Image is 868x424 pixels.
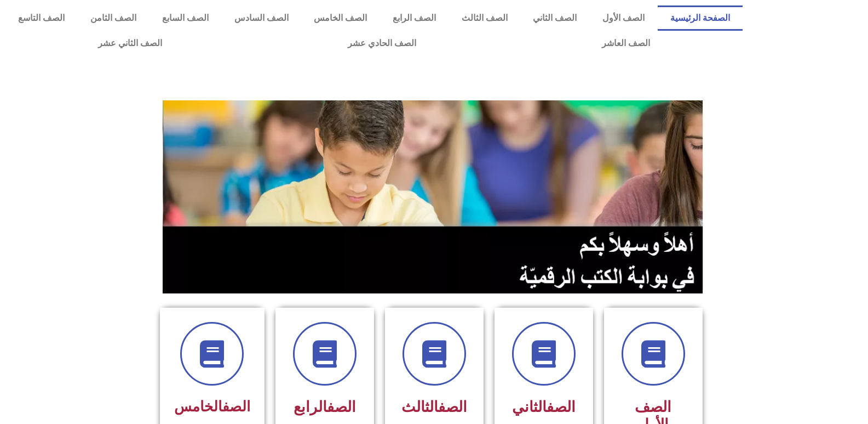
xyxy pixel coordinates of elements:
a: الصف السادس [221,5,301,31]
span: الثالث [401,398,467,416]
a: الصف [547,398,576,416]
a: الصف [222,398,250,415]
a: الصف الثاني عشر [5,31,255,56]
span: الخامس [174,398,250,415]
span: الرابع [294,398,356,416]
a: الصف الثالث [449,5,520,31]
a: الصف الحادي عشر [255,31,509,56]
a: الصف التاسع [5,5,78,31]
a: الصف الثامن [78,5,150,31]
a: الصف السابع [149,5,221,31]
a: الصف [438,398,467,416]
a: الصف الأول [590,5,658,31]
a: الصف الثاني [520,5,590,31]
a: الصفحة الرئيسية [658,5,743,31]
a: الصف [327,398,356,416]
span: الثاني [512,398,576,416]
a: الصف الخامس [301,5,380,31]
a: الصف الرابع [380,5,449,31]
a: الصف العاشر [509,31,743,56]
